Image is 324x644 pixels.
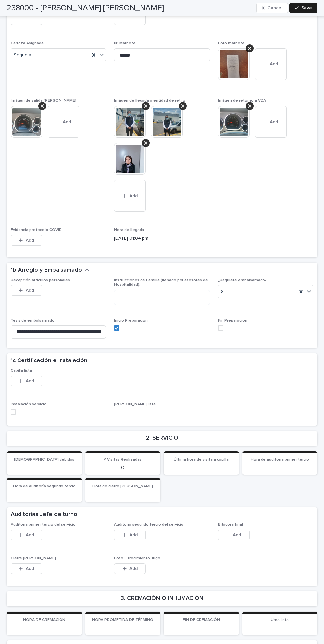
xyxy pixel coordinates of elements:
[11,556,56,560] span: Cierre [PERSON_NAME]
[11,99,76,103] span: Imágen de salida [PERSON_NAME]
[168,625,235,631] p: -
[114,556,160,560] span: Foto Ofrecimiento Jugo
[11,267,82,274] h2: 1b Arreglo y Embalsamado
[11,267,89,274] button: 1b Arreglo y Embalsamado
[270,120,278,124] span: Add
[26,566,34,571] span: Add
[114,228,144,232] span: Hora de llegada
[26,379,34,383] span: Add
[11,492,78,498] p: -
[146,435,178,442] h2: 2. SERVICIO
[255,106,287,138] button: Add
[11,285,42,296] button: Add
[11,523,76,527] span: Auditoría primer tercio del servicio
[114,402,156,406] span: [PERSON_NAME] lista
[26,288,34,293] span: Add
[129,194,138,198] span: Add
[114,41,136,45] span: Nº Marbete
[271,618,289,622] span: Urna lista
[11,235,42,246] button: Add
[255,48,287,80] button: Add
[14,458,74,462] span: [DEMOGRAPHIC_DATA] debidas
[129,533,138,537] span: Add
[218,278,267,282] span: ¿Requiere embalsamado?
[218,319,247,322] span: Fin Preparación
[13,484,76,488] span: Hora de auditoría segundo tercio
[48,106,79,138] button: Add
[218,99,266,103] span: Imágen de retorno a VDA
[11,228,62,232] span: Evidencia protocolo COVID
[63,120,71,124] span: Add
[89,625,157,631] p: -
[11,530,42,540] button: Add
[11,511,77,518] h2: Auditorías Jefe de turno
[92,484,153,488] span: Hora de cierre [PERSON_NAME]
[218,530,250,540] button: Add
[11,625,78,631] p: -
[267,6,282,10] span: Cancel
[218,41,245,45] span: Foto marbete
[246,465,314,471] p: -
[104,458,142,462] span: # Visitas Realizadas
[92,618,153,622] span: HORA PROMETIDA DE TÉRMINO
[121,595,203,602] h2: 3. CREMACIÓN O INHUMACIÓN
[114,278,208,287] span: Instrucciones de Familia (llenado por asesores de Hospitalidad):
[114,563,146,574] button: Add
[114,409,210,416] p: -
[221,288,225,295] span: Sí
[26,533,34,537] span: Add
[233,533,241,537] span: Add
[11,41,44,45] span: Carroza Asignada
[129,566,138,571] span: Add
[7,3,164,13] h2: 238000 - [PERSON_NAME] [PERSON_NAME]
[89,465,157,471] p: 0
[11,563,42,574] button: Add
[218,523,243,527] span: Bitácora final
[89,492,157,498] p: -
[289,3,317,13] button: Save
[270,62,278,66] span: Add
[256,3,288,13] button: Cancel
[26,238,34,243] span: Add
[114,180,146,212] button: Add
[11,357,87,364] h2: 1c Certificación e Instalación
[114,235,210,242] p: [DATE] 01:04 pm
[11,376,42,386] button: Add
[174,458,229,462] span: Última hora de visita a capilla
[114,523,183,527] span: Auditoría segundo tercio del servicio
[14,52,31,58] span: Sequoia
[11,319,55,322] span: Tesis de embalsamado
[114,99,185,103] span: Imágen de llegada a entidad de retiro
[246,625,314,631] p: -
[301,6,312,10] span: Save
[11,402,47,406] span: Instalación servicio
[168,465,235,471] p: -
[11,278,70,282] span: Recepción artículos personales
[114,319,148,322] span: Inicio Preparación
[251,458,309,462] span: Hora de auditoría primer tercio
[114,530,146,540] button: Add
[183,618,220,622] span: FIN DE CREMACIÓN
[11,465,78,471] p: -
[23,618,65,622] span: HORA DE CREMACIÓN
[11,369,32,373] span: Capilla lista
